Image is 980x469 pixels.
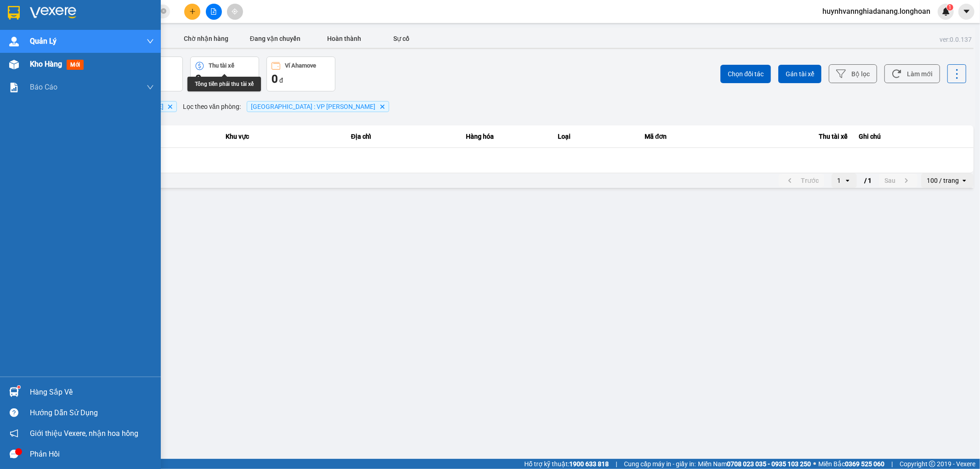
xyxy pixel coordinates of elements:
button: file-add [206,4,222,20]
th: Hàng hóa [460,125,552,148]
span: caret-down [963,7,971,16]
span: ⚪️ [813,462,816,466]
span: | [891,459,893,469]
th: Khu vực [220,125,346,148]
span: down [147,84,154,91]
div: đ [272,72,330,86]
div: Thu tài xế [714,131,848,142]
th: Địa chỉ [346,125,460,148]
button: Đang vận chuyển [241,29,310,48]
svg: Delete [380,104,385,109]
th: Mã đơn [639,125,708,148]
button: caret-down [958,4,974,20]
div: Tổng tiền phải thu tài xế [187,77,261,91]
span: huynhvannghiadanang.longhoan [815,6,938,17]
div: Phản hồi [30,447,154,461]
span: file-add [210,8,217,15]
th: Ghi chú [853,125,974,148]
div: Ví Ahamove [285,62,316,69]
img: icon-new-feature [942,7,950,16]
span: Kho hàng [30,60,62,68]
button: previous page. current page 1 / 1 [779,174,824,187]
span: Giới thiệu Vexere, nhận hoa hồng [30,428,138,439]
span: Cung cấp máy in - giấy in: [624,459,696,469]
img: solution-icon [9,83,19,92]
span: Miền Nam [698,459,811,469]
img: warehouse-icon [9,387,19,397]
div: 1 [837,176,841,185]
span: close-circle [161,8,166,14]
span: Miền Bắc [818,459,884,469]
button: Ví Ahamove0 đ [266,57,335,91]
span: 0 [272,73,278,85]
sup: 1 [947,4,953,11]
div: Hướng dẫn sử dụng [30,406,154,420]
span: Quản Lý [30,35,57,47]
span: copyright [929,461,935,467]
span: question-circle [10,408,18,417]
svg: open [961,177,968,184]
div: Không có dữ liệu [42,156,966,165]
svg: Delete [167,104,173,109]
span: Lọc theo văn phòng : [183,102,241,112]
div: 100 / trang [927,176,959,185]
img: warehouse-icon [9,60,19,69]
div: Thu tài xế [209,62,234,69]
strong: 1900 633 818 [569,460,609,468]
span: 1 [948,4,952,11]
span: aim [232,8,238,15]
button: Gán tài xế [778,65,821,83]
button: aim [227,4,243,20]
span: mới [67,60,84,70]
button: Sự cố [379,29,425,48]
th: Loại [552,125,639,148]
span: Gán tài xế [786,69,814,79]
span: Đà Nẵng : VP Thanh Khê [251,103,376,110]
button: Làm mới [884,64,940,83]
span: 0 [195,73,202,85]
div: đ [195,72,254,86]
button: next page. current page 1 / 1 [879,174,918,187]
button: Chọn đối tác [720,65,771,83]
button: plus [184,4,200,20]
span: Chọn đối tác [728,69,764,79]
span: | [616,459,617,469]
span: Hỗ trợ kỹ thuật: [524,459,609,469]
button: Chờ nhận hàng [172,29,241,48]
span: message [10,450,18,458]
img: warehouse-icon [9,37,19,46]
strong: 0708 023 035 - 0935 103 250 [727,460,811,468]
div: Hàng sắp về [30,385,154,399]
input: Selected 100 / trang. [960,176,961,185]
span: plus [189,8,196,15]
img: logo-vxr [8,6,20,20]
span: Báo cáo [30,81,57,93]
sup: 1 [17,386,20,389]
span: Đà Nẵng : VP Thanh Khê, close by backspace [247,101,389,112]
button: Thu tài xế0 đ [190,57,259,91]
svg: open [844,177,851,184]
span: / 1 [864,175,872,186]
button: Bộ lọc [829,64,877,83]
strong: 0369 525 060 [845,460,884,468]
span: close-circle [161,7,166,16]
button: Hoàn thành [310,29,379,48]
span: notification [10,429,18,438]
span: down [147,38,154,45]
